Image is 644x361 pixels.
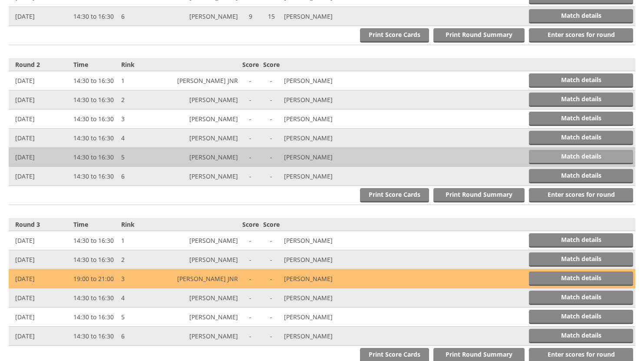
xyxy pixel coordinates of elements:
[165,308,240,327] td: [PERSON_NAME]
[9,71,71,90] td: [DATE]
[240,129,261,148] td: -
[119,90,165,109] td: 2
[71,327,119,346] td: 14:30 to 16:30
[9,218,71,231] th: Round 3
[71,250,119,269] td: 14:30 to 16:30
[9,167,71,186] td: [DATE]
[71,109,119,129] td: 14:30 to 16:30
[261,71,282,90] td: -
[240,90,261,109] td: -
[240,109,261,129] td: -
[119,58,165,71] th: Rink
[240,58,261,71] th: Score
[529,9,633,23] a: Match details
[282,231,357,250] td: [PERSON_NAME]
[282,269,357,288] td: [PERSON_NAME]
[119,218,165,231] th: Rink
[119,7,165,26] td: 6
[261,218,282,231] th: Score
[71,90,119,109] td: 14:30 to 16:30
[71,218,119,231] th: Time
[282,71,357,90] td: [PERSON_NAME]
[119,231,165,250] td: 1
[9,129,71,148] td: [DATE]
[529,291,633,305] a: Match details
[119,109,165,129] td: 3
[71,288,119,308] td: 14:30 to 16:30
[261,58,282,71] th: Score
[119,250,165,269] td: 2
[261,129,282,148] td: -
[71,167,119,186] td: 14:30 to 16:30
[119,167,165,186] td: 6
[529,28,633,43] a: Enter scores for round
[240,218,261,231] th: Score
[282,167,357,186] td: [PERSON_NAME]
[261,327,282,346] td: -
[165,269,240,288] td: [PERSON_NAME] JNR
[165,327,240,346] td: [PERSON_NAME]
[9,308,71,327] td: [DATE]
[119,129,165,148] td: 4
[165,71,240,90] td: [PERSON_NAME] JNR
[71,308,119,327] td: 14:30 to 16:30
[9,90,71,109] td: [DATE]
[529,252,633,267] a: Match details
[282,109,357,129] td: [PERSON_NAME]
[360,28,429,43] a: Print Score Cards
[529,112,633,126] a: Match details
[261,109,282,129] td: -
[119,269,165,288] td: 3
[529,131,633,145] a: Match details
[261,7,282,26] td: 15
[71,58,119,71] th: Time
[9,269,71,288] td: [DATE]
[240,167,261,186] td: -
[240,269,261,288] td: -
[529,73,633,88] a: Match details
[9,288,71,308] td: [DATE]
[240,231,261,250] td: -
[165,148,240,167] td: [PERSON_NAME]
[261,231,282,250] td: -
[240,308,261,327] td: -
[119,308,165,327] td: 5
[529,233,633,248] a: Match details
[240,71,261,90] td: -
[119,288,165,308] td: 4
[282,7,357,26] td: [PERSON_NAME]
[261,148,282,167] td: -
[529,310,633,324] a: Match details
[165,250,240,269] td: [PERSON_NAME]
[71,269,119,288] td: 19:00 to 21:00
[240,7,261,26] td: 9
[9,109,71,129] td: [DATE]
[165,90,240,109] td: [PERSON_NAME]
[282,308,357,327] td: [PERSON_NAME]
[165,109,240,129] td: [PERSON_NAME]
[529,169,633,183] a: Match details
[119,148,165,167] td: 5
[240,250,261,269] td: -
[165,231,240,250] td: [PERSON_NAME]
[282,148,357,167] td: [PERSON_NAME]
[529,329,633,343] a: Match details
[433,28,525,43] a: Print Round Summary
[9,148,71,167] td: [DATE]
[165,7,240,26] td: [PERSON_NAME]
[9,7,71,26] td: [DATE]
[282,327,357,346] td: [PERSON_NAME]
[529,93,633,107] a: Match details
[282,90,357,109] td: [PERSON_NAME]
[261,167,282,186] td: -
[71,71,119,90] td: 14:30 to 16:30
[282,288,357,308] td: [PERSON_NAME]
[529,188,633,202] a: Enter scores for round
[360,188,429,202] a: Print Score Cards
[433,188,525,202] a: Print Round Summary
[71,148,119,167] td: 14:30 to 16:30
[282,250,357,269] td: [PERSON_NAME]
[9,327,71,346] td: [DATE]
[529,272,633,286] a: Match details
[165,129,240,148] td: [PERSON_NAME]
